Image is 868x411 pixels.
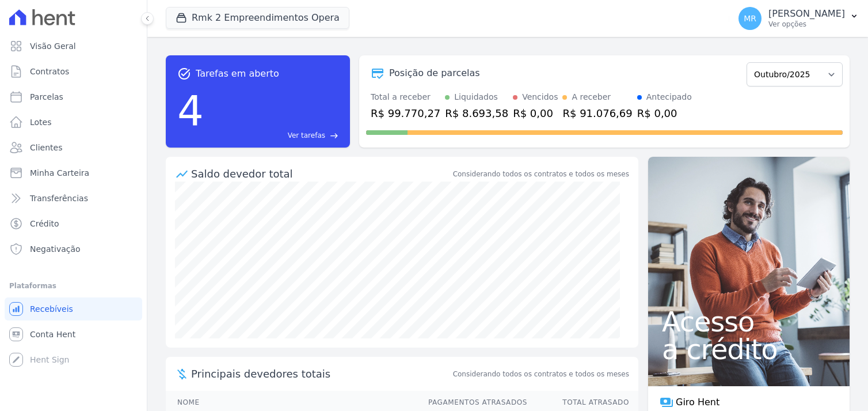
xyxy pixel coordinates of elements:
span: Ver tarefas [288,130,325,141]
a: Visão Geral [5,35,142,58]
span: Tarefas em aberto [196,67,279,81]
span: Lotes [30,116,52,128]
span: Acesso [662,308,836,335]
span: Visão Geral [30,40,76,52]
a: Minha Carteira [5,161,142,184]
span: Giro Hent [676,395,719,409]
span: task_alt [177,67,191,81]
a: Parcelas [5,85,142,108]
div: Vencidos [522,91,558,103]
a: Recebíveis [5,297,142,320]
button: MR [PERSON_NAME] Ver opções [729,2,868,35]
div: R$ 0,00 [513,105,558,121]
div: R$ 8.693,58 [445,105,508,121]
a: Clientes [5,136,142,159]
span: Conta Hent [30,329,75,340]
span: Contratos [30,66,69,77]
div: Total a receber [371,91,440,103]
div: Saldo devedor total [191,166,451,182]
a: Lotes [5,111,142,134]
a: Transferências [5,187,142,210]
div: A receber [572,91,611,103]
a: Crédito [5,212,142,235]
span: Negativação [30,243,81,255]
span: east [330,131,338,140]
div: Posição de parcelas [389,66,480,80]
p: Ver opções [768,20,845,29]
span: Clientes [30,142,62,153]
div: R$ 99.770,27 [371,105,440,121]
a: Conta Hent [5,323,142,346]
div: 4 [177,81,204,141]
div: Liquidados [454,91,498,103]
span: Crédito [30,218,59,229]
span: Recebíveis [30,303,73,315]
span: MR [744,14,756,22]
button: Rmk 2 Empreendimentos Opera [166,7,349,29]
div: Antecipado [646,91,692,103]
span: Parcelas [30,91,63,103]
a: Ver tarefas east [208,130,338,141]
div: R$ 91.076,69 [562,105,632,121]
p: [PERSON_NAME] [768,8,845,20]
span: Minha Carteira [30,167,89,179]
div: R$ 0,00 [637,105,692,121]
div: Plataformas [9,279,138,293]
span: Transferências [30,193,88,204]
a: Negativação [5,237,142,261]
span: Principais devedores totais [191,366,451,382]
span: a crédito [662,335,836,363]
div: Considerando todos os contratos e todos os meses [453,169,629,179]
a: Contratos [5,60,142,83]
span: Considerando todos os contratos e todos os meses [453,369,629,379]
